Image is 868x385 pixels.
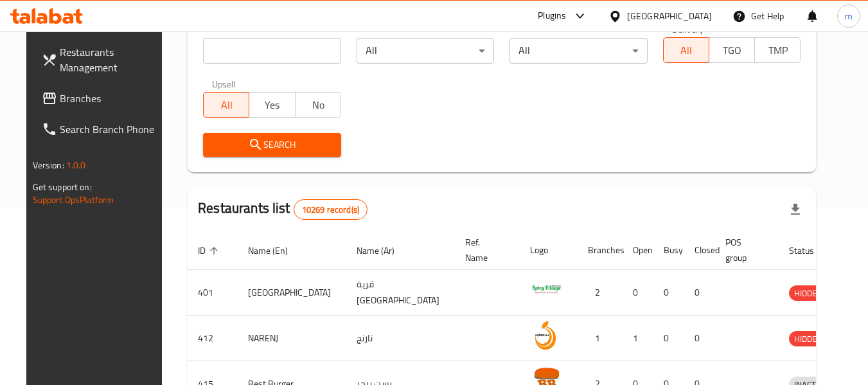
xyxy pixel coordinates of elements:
span: All [209,96,244,114]
div: Export file [780,194,811,225]
button: No [295,92,341,118]
td: 0 [653,316,684,361]
td: 412 [188,316,238,361]
td: نارنج [346,316,455,361]
span: POS group [725,235,763,265]
span: All [669,41,704,60]
span: Restaurants Management [60,44,161,75]
td: 2 [578,270,623,316]
span: Yes [254,96,290,114]
span: Search [213,137,331,153]
span: 1.0.0 [66,157,86,174]
span: Branches [60,91,161,106]
div: Total records count [294,199,368,220]
span: Get support on: [33,179,92,195]
th: Closed [684,231,715,270]
td: 0 [623,270,653,316]
td: قرية [GEOGRAPHIC_DATA] [346,270,455,316]
th: Logo [520,231,578,270]
div: HIDDEN [789,285,828,301]
span: ID [198,243,222,258]
div: Plugins [538,8,566,24]
img: NARENJ [530,319,562,352]
th: Branches [578,231,623,270]
a: Branches [31,83,172,114]
span: Status [789,243,831,258]
td: 401 [188,270,238,316]
button: Search [203,133,341,157]
div: [GEOGRAPHIC_DATA] [627,9,712,23]
button: All [203,92,249,118]
td: 1 [578,316,623,361]
button: All [663,37,709,63]
button: TMP [754,37,801,63]
span: Ref. Name [465,235,504,265]
span: TMP [760,41,795,60]
span: Version: [33,157,64,174]
a: Restaurants Management [31,37,172,83]
div: All [357,38,495,64]
span: 10269 record(s) [294,204,367,216]
div: HIDDEN [789,331,828,346]
span: HIDDEN [789,286,828,301]
label: Delivery [672,24,704,33]
span: Name (En) [248,243,305,258]
img: Spicy Village [530,274,562,306]
span: Search Branch Phone [60,121,161,137]
button: TGO [709,37,755,63]
th: Open [623,231,653,270]
td: 0 [653,270,684,316]
span: TGO [714,41,750,60]
span: Name (Ar) [357,243,411,258]
th: Busy [653,231,684,270]
div: All [509,38,648,64]
td: NARENJ [238,316,346,361]
a: Search Branch Phone [31,114,172,145]
td: 0 [684,270,715,316]
a: Support.OpsPlatform [33,192,114,208]
span: m [845,9,853,23]
span: HIDDEN [789,332,828,346]
td: [GEOGRAPHIC_DATA] [238,270,346,316]
button: Yes [249,92,295,118]
td: 0 [684,316,715,361]
label: Upsell [212,79,236,88]
input: Search for restaurant name or ID.. [203,38,341,64]
h2: Restaurants list [198,199,368,220]
span: No [301,96,336,114]
td: 1 [623,316,653,361]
